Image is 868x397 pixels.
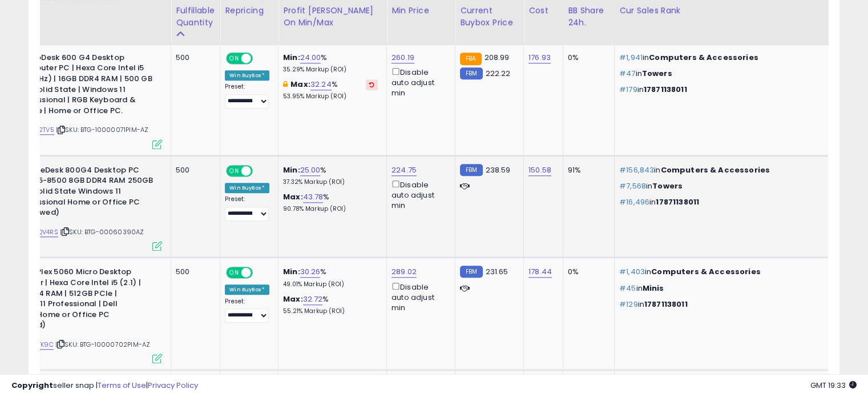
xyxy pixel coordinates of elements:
[176,267,211,277] div: 500
[283,5,382,29] div: Profit [PERSON_NAME] on Min/Max
[460,67,482,79] small: FBM
[644,84,687,95] span: 17871138011
[460,5,519,29] div: Current Buybox Price
[283,294,378,315] div: %
[290,79,310,90] b: Max:
[619,165,825,175] p: in
[303,294,323,305] a: 32.72
[619,52,643,63] span: #1,941
[619,5,829,17] div: Cur Sales Rank
[652,181,683,191] span: Towers
[98,380,146,391] a: Terms of Use
[283,294,303,304] b: Max:
[486,68,511,79] span: 222.22
[283,53,378,74] div: %
[568,165,605,175] div: 91%
[60,227,144,236] span: | SKU: BTG-00060390AZ
[251,166,269,175] span: OFF
[176,165,211,175] div: 500
[283,191,303,202] b: Max:
[300,52,321,63] a: 24.00
[300,165,321,176] a: 25.00
[460,266,482,278] small: FBM
[391,280,446,314] div: Disable auto adjust min
[310,79,332,90] a: 32.24
[227,166,241,175] span: ON
[251,53,269,63] span: OFF
[528,266,552,278] a: 178.44
[619,84,637,95] span: #179
[619,299,825,310] p: in
[283,178,378,186] p: 37.32% Markup (ROI)
[619,69,825,79] p: in
[176,53,211,63] div: 500
[619,181,825,191] p: in
[485,52,510,63] span: 208.99
[460,53,481,65] small: FBA
[660,165,769,175] span: Computers & Accessories
[283,165,378,186] div: %
[619,266,645,277] span: #1,403
[283,280,378,288] p: 49.01% Markup (ROI)
[55,340,150,349] span: | SKU: BTG-10000702PIM-AZ
[810,380,857,391] span: 2025-09-11 19:33 GMT
[283,165,300,175] b: Min:
[642,68,672,79] span: Towers
[619,181,646,191] span: #7,568
[656,197,699,207] span: 17871138011
[391,178,446,211] div: Disable auto adjust min
[227,53,241,63] span: ON
[649,52,758,63] span: Computers & Accessories
[283,205,378,213] p: 90.78% Markup (ROI)
[391,5,450,17] div: Min Price
[17,53,155,119] b: HP ProDesk 600 G4 Desktop Computer PC | Hexa Core Intel i5 (3.0GHz) | 16GB DDR4 RAM | 500 GB SSD ...
[3,267,142,333] b: Dell OptiPlex 5060 Micro Desktop Computer | Hexa Core Intel i5 (2.1) | 16GB DDR4 RAM | 512GB PCIe...
[619,165,654,175] span: #156,843
[225,298,269,323] div: Preset:
[251,268,269,278] span: OFF
[391,52,414,63] a: 260.19
[225,284,269,295] div: Win BuyBox *
[283,79,378,101] div: %
[486,266,508,277] span: 231.65
[528,52,551,63] a: 176.93
[283,266,300,277] b: Min:
[619,197,649,207] span: #16,496
[619,283,636,294] span: #45
[303,191,324,203] a: 43.78
[619,197,825,207] p: in
[225,70,269,81] div: Win BuyBox *
[486,165,511,175] span: 238.59
[300,266,321,278] a: 30.26
[17,165,155,221] b: HP EliteDesk 800G4 Desktop PC Intel i5-8500 8GB DDR4 RAM 250GB SSD Solid State Windows 11 Profess...
[619,68,635,79] span: #47
[391,165,417,176] a: 224.75
[528,5,558,17] div: Cost
[56,125,148,134] span: | SKU: BTG-10000071PIM-AZ
[651,266,760,277] span: Computers & Accessories
[460,164,482,176] small: FBM
[643,283,664,294] span: Minis
[619,53,825,63] p: in
[283,267,378,288] div: %
[619,299,638,310] span: #129
[619,267,825,277] p: in
[176,5,215,29] div: Fulfillable Quantity
[644,299,688,310] span: 17871138011
[283,66,378,74] p: 35.29% Markup (ROI)
[568,267,605,277] div: 0%
[619,283,825,294] p: in
[619,85,825,95] p: in
[225,195,269,221] div: Preset:
[283,307,378,315] p: 55.21% Markup (ROI)
[227,268,241,278] span: ON
[283,52,300,63] b: Min:
[148,380,198,391] a: Privacy Policy
[391,266,417,278] a: 289.02
[225,5,273,17] div: Repricing
[568,5,609,29] div: BB Share 24h.
[283,192,378,213] div: %
[528,165,551,176] a: 150.58
[11,380,53,391] strong: Copyright
[225,183,269,193] div: Win BuyBox *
